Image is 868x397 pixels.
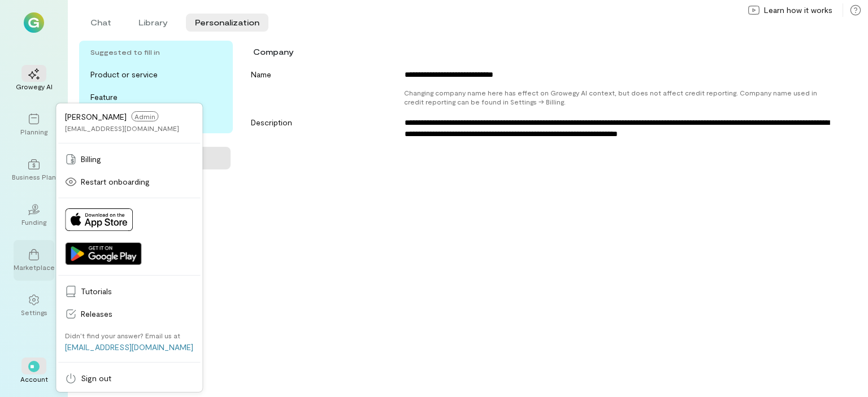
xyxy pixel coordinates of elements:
span: Releases [81,308,193,320]
div: Business Plan [12,172,56,181]
div: [EMAIL_ADDRESS][DOMAIN_NAME] [65,124,179,133]
a: Sign out [58,367,200,390]
img: Download on App Store [65,208,133,231]
span: Sign out [81,373,193,384]
span: Tutorials [81,286,193,297]
div: Changing company name here has effect on Growegy AI context, but does not affect credit reporting... [398,88,841,109]
div: Marketplace [14,263,55,272]
div: Account [20,374,48,383]
a: Releases [58,303,200,325]
img: Get it on Google Play [65,242,141,265]
a: Business Plan [14,150,54,190]
span: Restart onboarding [81,176,193,187]
a: Billing [58,148,200,171]
div: Product or service [90,69,158,80]
a: Growegy AI [14,59,54,100]
li: Library [129,14,177,32]
div: Description [244,114,393,128]
a: Restart onboarding [58,171,200,193]
span: Billing [81,154,193,165]
div: Didn’t find your answer? Email us at [65,331,180,340]
div: Planning [20,127,47,136]
a: Tutorials [58,280,200,303]
span: Admin [131,111,158,121]
li: Personalization [186,14,268,32]
li: Chat [81,14,120,32]
div: Name [244,66,393,80]
span: Learn how it works [764,5,832,16]
a: Marketplace [14,240,54,281]
div: Settings [21,308,47,317]
a: [EMAIL_ADDRESS][DOMAIN_NAME] [65,342,193,352]
div: Funding [21,217,46,226]
div: Suggested to fill in [81,45,231,59]
div: Feature [90,91,118,103]
div: Company [253,46,294,58]
a: Planning [14,104,54,145]
div: Growegy AI [16,82,53,91]
a: Funding [14,195,54,235]
span: [PERSON_NAME] [65,112,127,121]
a: Settings [14,285,54,326]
